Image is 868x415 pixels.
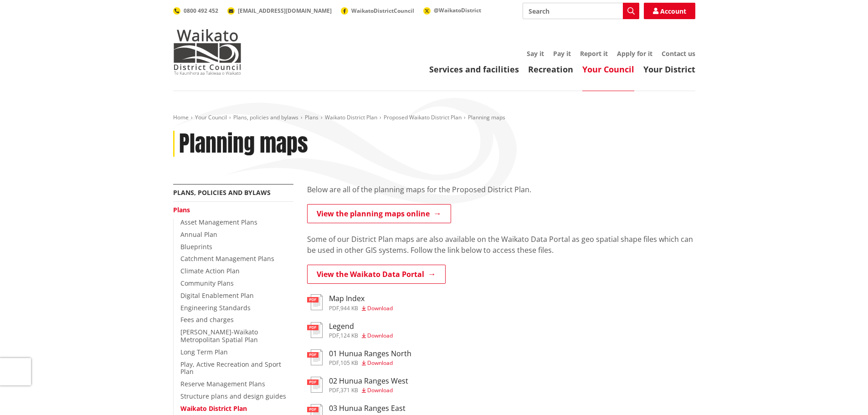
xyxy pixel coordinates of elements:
a: Catchment Management Plans [180,254,274,263]
p: Below are all of the planning maps for the Proposed District Plan. [307,184,695,195]
a: WaikatoDistrictCouncil [341,7,414,15]
a: Your Council [195,113,227,121]
a: Services and facilities [429,64,519,75]
a: Recreation [528,64,573,75]
span: @WaikatoDistrict [434,6,481,14]
img: document-pdf.svg [307,377,323,393]
span: Download [367,386,393,394]
a: Plans [173,205,190,214]
a: Apply for it [617,49,652,58]
a: Community Plans [180,279,234,287]
span: 0800 492 452 [184,7,218,15]
a: Annual Plan [180,230,217,239]
p: Some of our District Plan maps are also available on the Waikato Data Portal as geo spatial shape... [307,234,695,256]
nav: breadcrumb [173,114,695,122]
h3: 02 Hunua Ranges West [329,377,408,385]
a: Your District [643,64,695,75]
a: Account [644,3,695,19]
h3: 01 Hunua Ranges North [329,349,411,358]
a: Fees and charges [180,315,234,324]
span: Download [367,359,393,367]
a: Say it [527,49,544,58]
span: [EMAIL_ADDRESS][DOMAIN_NAME] [238,7,332,15]
img: document-pdf.svg [307,294,323,310]
a: Waikato District Plan [325,113,377,121]
a: [EMAIL_ADDRESS][DOMAIN_NAME] [227,7,332,15]
a: Reserve Management Plans [180,379,265,388]
a: Home [173,113,189,121]
a: Legend pdf,124 KB Download [307,322,393,338]
span: 124 KB [340,332,358,339]
h3: Legend [329,322,393,331]
a: Climate Action Plan [180,266,240,275]
span: 944 KB [340,304,358,312]
a: 0800 492 452 [173,7,218,15]
input: Search input [523,3,639,19]
a: Report it [580,49,608,58]
a: View the planning maps online [307,204,451,223]
a: Plans, policies and bylaws [173,188,271,197]
span: WaikatoDistrictCouncil [351,7,414,15]
div: , [329,388,408,393]
a: Structure plans and design guides [180,392,286,400]
a: Long Term Plan [180,348,228,356]
a: Plans, policies and bylaws [233,113,298,121]
a: 01 Hunua Ranges North pdf,105 KB Download [307,349,411,366]
a: Plans [305,113,318,121]
h3: 03 Hunua Ranges East [329,404,406,413]
span: pdf [329,304,339,312]
a: Contact us [662,49,695,58]
a: Play, Active Recreation and Sport Plan [180,360,281,376]
div: , [329,306,393,311]
a: Your Council [582,64,634,75]
span: 371 KB [340,386,358,394]
div: , [329,360,411,366]
a: Proposed Waikato District Plan [384,113,462,121]
h1: Planning maps [179,131,308,157]
div: , [329,333,393,338]
img: Waikato District Council - Te Kaunihera aa Takiwaa o Waikato [173,29,241,75]
span: Download [367,332,393,339]
a: Asset Management Plans [180,218,257,226]
a: View the Waikato Data Portal [307,265,446,284]
img: document-pdf.svg [307,349,323,365]
a: 02 Hunua Ranges West pdf,371 KB Download [307,377,408,393]
span: Download [367,304,393,312]
a: @WaikatoDistrict [423,6,481,14]
span: pdf [329,359,339,367]
a: Blueprints [180,242,212,251]
a: Pay it [553,49,571,58]
h3: Map Index [329,294,393,303]
a: Digital Enablement Plan [180,291,254,300]
span: 105 KB [340,359,358,367]
span: Planning maps [468,113,505,121]
a: Map Index pdf,944 KB Download [307,294,393,311]
a: Engineering Standards [180,303,251,312]
a: Waikato District Plan [180,404,247,413]
img: document-pdf.svg [307,322,323,338]
span: pdf [329,332,339,339]
a: [PERSON_NAME]-Waikato Metropolitan Spatial Plan [180,328,258,344]
span: pdf [329,386,339,394]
